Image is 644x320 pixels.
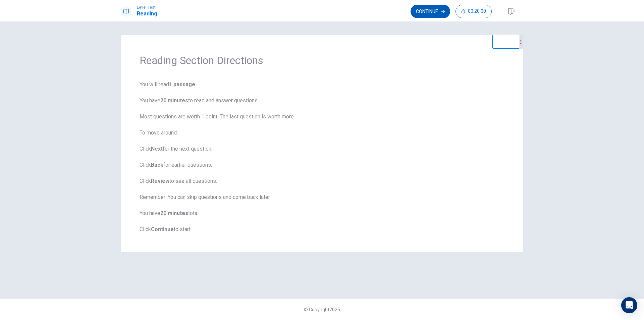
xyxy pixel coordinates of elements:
[621,297,637,313] div: Open Intercom Messenger
[137,5,157,10] span: Level Test
[140,54,504,67] h1: Reading Section Directions
[151,226,174,232] b: Continue
[137,10,157,18] h1: Reading
[468,9,486,14] span: 00:20:00
[169,81,195,88] b: 1 passage
[411,5,450,18] button: Continue
[151,178,169,184] b: Review
[151,146,163,152] b: Next
[160,97,188,104] b: 20 minutes
[455,5,492,18] button: 00:20:00
[304,307,340,312] span: © Copyright 2025
[160,210,188,216] b: 20 minutes
[151,162,163,168] b: Back
[140,81,504,233] span: You will read . You have to read and answer questions. Most questions are worth 1 point. The last...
